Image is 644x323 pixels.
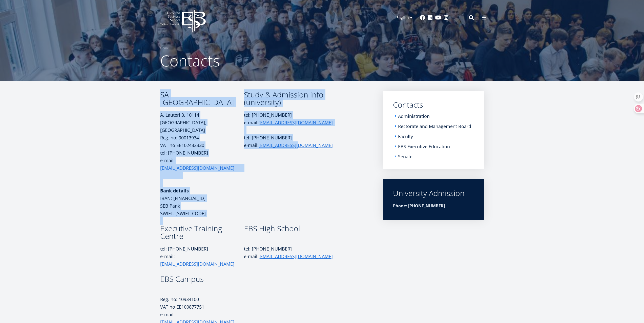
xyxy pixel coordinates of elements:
[160,260,234,268] a: [EMAIL_ADDRESS][DOMAIN_NAME]
[244,141,340,149] p: e-mail:
[160,111,244,141] p: A. Lauteri 3, 10114 [GEOGRAPHIC_DATA], [GEOGRAPHIC_DATA] Reg. no: 90013934
[160,188,189,194] strong: Bank details
[444,15,449,20] a: Instagram
[160,149,244,179] p: tel: [PHONE_NUMBER] e-mail:
[160,164,234,172] a: [EMAIL_ADDRESS][DOMAIN_NAME]
[160,50,220,71] span: Contacts
[435,15,441,20] a: Youtube
[393,203,445,209] strong: Phone: [PHONE_NUMBER]
[244,91,340,106] h3: Study & Admission info (university)
[244,225,340,232] h3: EBS High School
[420,15,425,20] a: Facebook
[160,275,244,283] h3: EBS Campus
[398,114,430,119] a: Administration
[259,119,333,126] a: [EMAIL_ADDRESS][DOMAIN_NAME]
[393,101,474,109] a: Contacts
[160,141,244,149] p: VAT no EE102432330
[398,134,413,139] a: Faculty
[160,187,244,217] p: IBAN: [FINANCIAL_ID] SEB Pank SWIFT: [SWIFT_CODE]
[398,154,412,159] a: Senate
[160,225,244,240] h3: Executive Training Centre
[160,303,244,311] p: VAT no EE100877751
[428,15,433,20] a: Linkedin
[244,245,340,260] p: tel: [PHONE_NUMBER] e-mail:
[160,91,244,106] h3: SA [GEOGRAPHIC_DATA]
[160,295,244,303] p: Reg. no: 10934100
[398,144,450,149] a: EBS Executive Education
[160,45,169,51] a: Home
[393,189,474,197] div: University Admission
[244,134,340,141] p: tel: [PHONE_NUMBER]
[160,245,244,268] p: tel: [PHONE_NUMBER] e-mail:
[259,253,333,260] a: [EMAIL_ADDRESS][DOMAIN_NAME]
[259,141,333,149] a: [EMAIL_ADDRESS][DOMAIN_NAME]
[398,124,471,129] a: Rectorate and Management Board
[244,111,340,126] p: tel: [PHONE_NUMBER] e-mail:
